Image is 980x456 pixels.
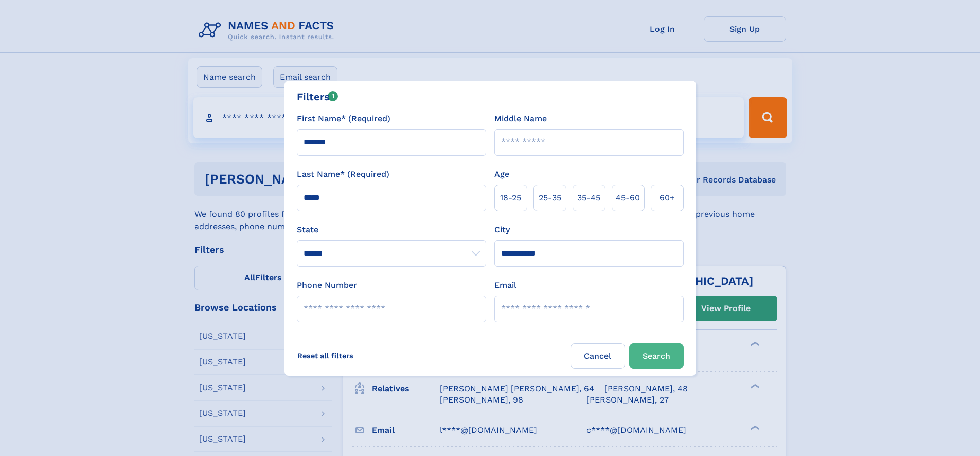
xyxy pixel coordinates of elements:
[297,168,389,180] label: Last Name* (Required)
[297,89,338,104] div: Filters
[494,168,509,180] label: Age
[629,343,684,369] button: Search
[297,113,390,125] label: First Name* (Required)
[500,192,521,204] span: 18‑25
[660,192,675,204] span: 60+
[571,343,625,369] label: Cancel
[616,192,640,204] span: 45‑60
[539,192,561,204] span: 25‑35
[494,279,516,291] label: Email
[494,224,510,236] label: City
[297,224,486,236] label: State
[577,192,600,204] span: 35‑45
[297,279,357,291] label: Phone Number
[291,343,360,368] label: Reset all filters
[494,113,547,125] label: Middle Name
